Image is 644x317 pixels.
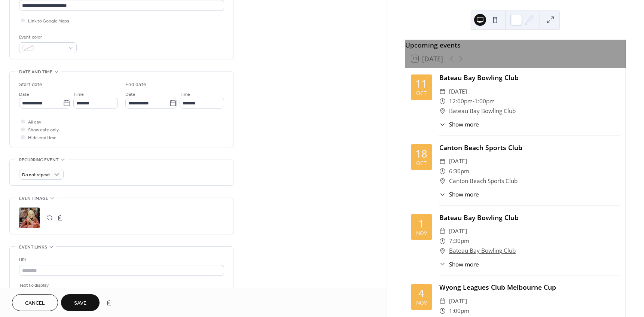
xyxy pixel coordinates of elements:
[73,91,84,98] span: Time
[19,33,75,41] div: Event color
[439,143,620,152] div: Canton Beach Sports Club
[28,17,69,25] span: Link to Google Maps
[439,190,446,199] div: ​
[418,219,424,229] div: 1
[19,207,40,228] div: ;
[125,91,135,98] span: Date
[416,91,427,96] div: Oct
[473,97,474,106] span: -
[449,226,467,236] span: [DATE]
[22,171,50,179] span: Do not repeat
[449,167,469,176] span: 6:30pm
[439,296,446,306] div: ​
[180,91,190,98] span: Time
[74,299,86,307] span: Save
[61,294,100,311] button: Save
[439,73,620,82] div: Bateau Bay Bowling Club
[125,81,146,89] div: End date
[416,300,427,305] div: Nov
[449,296,467,306] span: [DATE]
[439,282,620,292] div: Wyong Leagues Club Melbourne Cup
[19,68,52,76] span: Date and time
[439,306,446,316] div: ​
[439,213,620,222] div: Bateau Bay Bowling Club
[449,176,518,186] a: Canton Beach Sports Club
[25,299,45,307] span: Cancel
[19,91,29,98] span: Date
[449,260,479,269] span: Show more
[418,288,424,299] div: 4
[19,281,223,289] div: Text to display
[439,260,446,269] div: ​
[416,161,427,166] div: Oct
[28,134,57,142] span: Hide end time
[19,195,48,202] span: Event image
[439,190,479,199] button: ​Show more
[439,246,446,256] div: ​
[439,120,479,129] button: ​Show more
[439,176,446,186] div: ​
[439,260,479,269] button: ​Show more
[439,226,446,236] div: ​
[449,236,469,246] span: 7:30pm
[439,97,446,106] div: ​
[449,306,469,316] span: 1:00pm
[12,294,58,311] button: Cancel
[416,231,427,236] div: Nov
[19,81,42,89] div: Start date
[449,97,473,106] span: 12:00pm
[449,120,479,129] span: Show more
[474,97,495,106] span: 1:00pm
[449,106,516,116] a: Bateau Bay Bowling Club
[28,118,41,126] span: All day
[449,87,467,97] span: [DATE]
[439,120,446,129] div: ​
[439,167,446,176] div: ​
[415,149,427,159] div: 18
[449,190,479,199] span: Show more
[449,246,516,256] a: Bateau Bay Bowling Club
[439,156,446,166] div: ​
[28,126,59,134] span: Show date only
[19,243,47,251] span: Event links
[19,156,59,164] span: Recurring event
[439,236,446,246] div: ​
[19,256,223,264] div: URL
[439,87,446,97] div: ​
[405,40,626,50] div: Upcoming events
[449,156,467,166] span: [DATE]
[439,106,446,116] div: ​
[415,79,427,89] div: 11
